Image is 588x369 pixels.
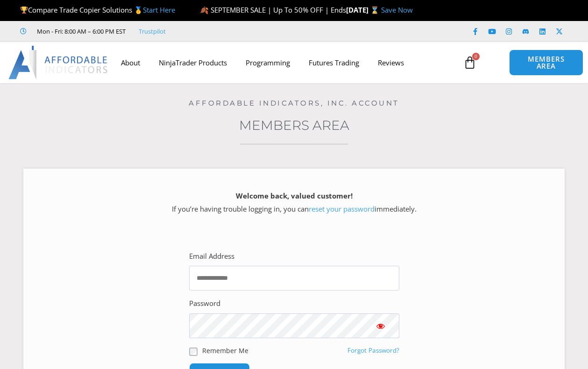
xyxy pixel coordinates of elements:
[8,46,109,79] img: LogoAI | Affordable Indicators – NinjaTrader
[368,52,413,73] a: Reviews
[112,52,459,73] nav: Menu
[309,204,375,213] a: reset your password
[362,313,399,338] button: Show password
[381,5,413,14] a: Save Now
[20,5,175,14] span: Compare Trade Copier Solutions 🥇
[143,5,175,14] a: Start Here
[519,56,574,70] span: MEMBERS AREA
[35,26,126,37] span: Mon - Fri: 8:00 AM – 6:00 PM EST
[139,26,166,37] a: Trustpilot
[236,191,353,200] strong: Welcome back, valued customer!
[239,117,349,133] a: Members Area
[149,52,236,73] a: NinjaTrader Products
[346,5,381,14] strong: [DATE] ⌛
[21,7,28,14] img: 🏆
[236,52,299,73] a: Programming
[189,250,234,263] label: Email Address
[299,52,368,73] a: Futures Trading
[347,346,399,355] a: Forgot Password?
[472,53,480,60] span: 0
[202,346,248,355] label: Remember Me
[189,297,220,310] label: Password
[112,52,149,73] a: About
[189,99,399,107] a: Affordable Indicators, Inc. Account
[509,50,583,76] a: MEMBERS AREA
[40,190,548,216] p: If you’re having trouble logging in, you can immediately.
[200,5,346,14] span: 🍂 SEPTEMBER SALE | Up To 50% OFF | Ends
[449,49,490,76] a: 0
